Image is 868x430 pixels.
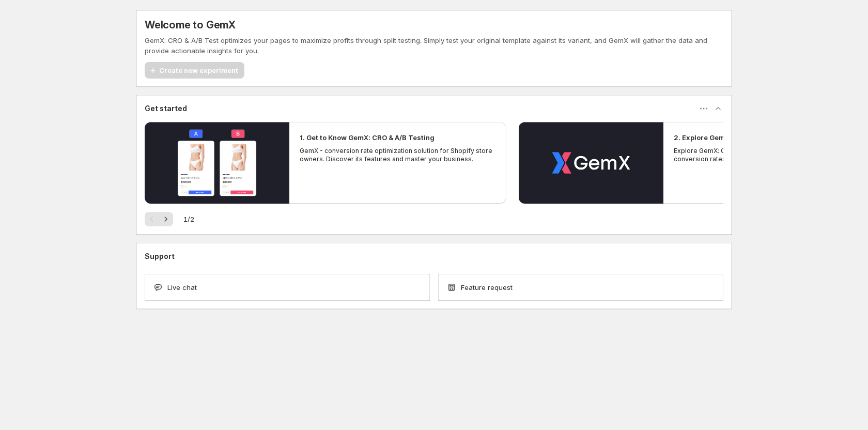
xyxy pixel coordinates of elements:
h2: 2. Explore GemX: CRO & A/B Testing Use Cases [674,132,834,143]
button: Next [159,212,173,226]
h3: Support [145,251,175,262]
button: Play video [145,122,289,204]
nav: Pagination [145,212,173,226]
h3: Get started [145,103,187,114]
p: GemX - conversion rate optimization solution for Shopify store owners. Discover its features and ... [300,147,496,163]
p: GemX: CRO & A/B Test optimizes your pages to maximize profits through split testing. Simply test ... [145,35,723,56]
span: Feature request [461,282,513,293]
span: 1 / 2 [183,214,194,224]
button: Play video [519,122,663,204]
span: Live chat [167,282,197,293]
h5: Welcome to GemX [145,19,236,31]
h2: 1. Get to Know GemX: CRO & A/B Testing [300,132,435,143]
